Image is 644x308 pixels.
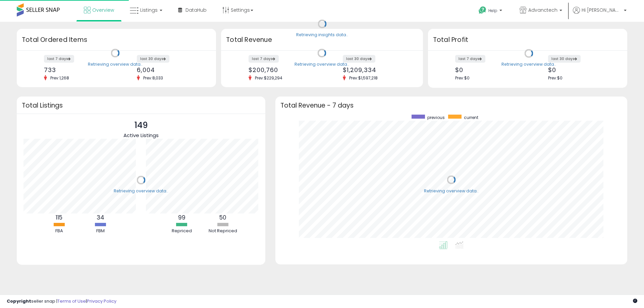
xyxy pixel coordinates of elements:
div: Retrieving overview data.. [114,188,168,194]
a: Terms of Use [57,298,86,304]
span: DataHub [185,7,207,13]
span: Help [488,8,497,13]
div: seller snap | | [7,298,116,305]
span: Hi [PERSON_NAME] [582,7,622,13]
span: Overview [92,7,114,13]
a: Privacy Policy [87,298,116,304]
i: Get Help [478,6,487,14]
a: Hi [PERSON_NAME] [573,7,627,22]
div: Retrieving overview data.. [88,61,143,67]
span: Listings [140,7,158,13]
div: Retrieving overview data.. [501,62,556,68]
a: Help [473,1,509,22]
strong: Copyright [7,298,31,304]
span: Advanctech [528,7,557,13]
div: Retrieving overview data.. [424,188,479,194]
div: Retrieving overview data.. [294,61,349,67]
